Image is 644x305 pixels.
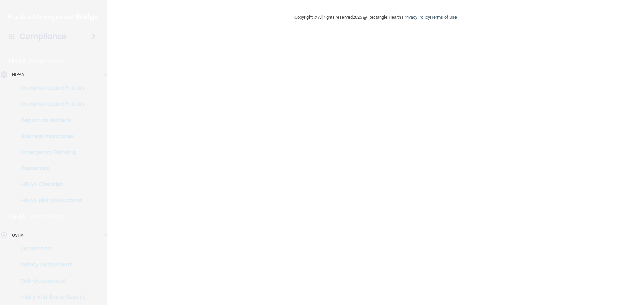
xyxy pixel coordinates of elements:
a: Terms of Use [431,15,457,20]
div: Copyright © All rights reserved 2025 @ Rectangle Health | | [253,7,498,28]
p: Resources [4,165,96,172]
p: Emergency Planning [4,149,96,156]
p: Learn More! [29,213,65,221]
p: HIPAA [12,71,24,79]
p: Injury and Illness Report [4,294,96,300]
h4: Compliance [20,32,66,41]
p: HIPAA Risk Assessment [4,197,96,204]
p: HIPAA [9,57,26,65]
p: Learn More! [30,57,65,65]
p: OSHA [12,231,23,239]
p: Documents [4,245,96,252]
img: PMB logo [8,10,99,24]
p: Documents and Policies [4,101,96,107]
p: Business Associates [4,133,96,140]
p: HIPAA Checklist [4,181,96,188]
a: Privacy Policy [403,15,430,20]
p: Self-Assessment [4,278,96,284]
p: OSHA [9,213,26,221]
p: Safety Data Sheets [4,261,96,268]
p: Report an Incident [4,117,96,124]
p: Documents and Policies [4,85,96,91]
